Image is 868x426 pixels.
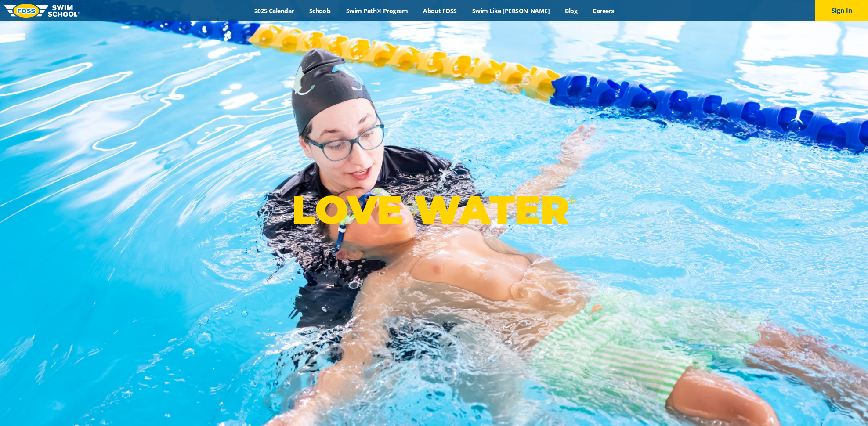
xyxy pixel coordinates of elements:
[4,4,80,18] img: FOSS Swim School Logo
[416,7,465,15] a: About FOSS
[338,7,415,15] a: Swim Path® Program
[464,7,557,15] a: Swim Like [PERSON_NAME]
[585,7,622,15] a: Careers
[301,7,338,15] a: Schools
[292,186,576,233] p: LOVE WATER
[246,7,301,15] a: 2025 Calendar
[569,195,576,206] sup: ®
[557,7,585,15] a: Blog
